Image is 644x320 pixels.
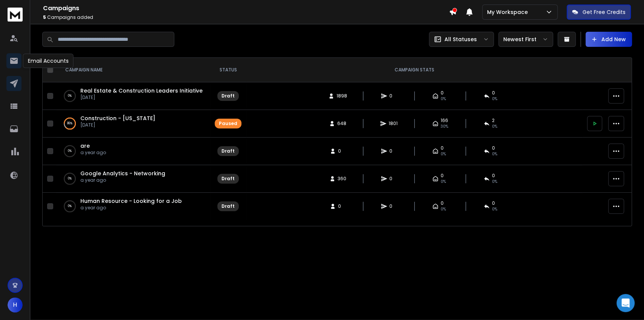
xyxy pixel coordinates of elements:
[444,36,477,43] p: All Statuses
[221,148,235,154] div: Draft
[492,151,497,157] span: 0%
[441,145,444,151] span: 0
[441,151,446,157] span: 0%
[441,124,448,130] span: 30 %
[56,165,210,193] td: 0%Google Analytics - Networkinga year ago
[56,193,210,220] td: 0%Human Resource - Looking for a Joba year ago
[583,8,626,16] p: Get Free Credits
[56,82,210,110] td: 0%Real Estate & Construction Leaders Initiative[DATE]
[338,176,346,182] span: 360
[56,58,210,82] th: CAMPAIGN NAME
[8,8,23,22] img: logo
[80,122,155,128] p: [DATE]
[389,176,397,182] span: 0
[586,32,632,47] button: Add New
[221,93,235,99] div: Draft
[441,200,444,206] span: 0
[80,205,182,211] p: a year ago
[441,179,446,185] span: 0%
[492,173,495,179] span: 0
[221,176,235,182] div: Draft
[492,117,495,124] span: 2
[68,175,72,182] p: 0 %
[80,170,165,177] a: Google Analytics - Networking
[80,142,90,150] a: are
[8,297,23,312] button: H
[80,177,165,183] p: a year ago
[68,203,72,210] p: 0 %
[68,147,72,155] p: 0 %
[337,121,346,127] span: 648
[80,94,203,100] p: [DATE]
[498,32,553,47] button: Newest First
[389,93,397,99] span: 0
[56,138,210,165] td: 0%area year ago
[389,121,398,127] span: 1801
[389,148,397,154] span: 0
[492,96,497,102] span: 0%
[616,294,635,312] div: Open Intercom Messenger
[246,58,583,82] th: CAMPAIGN STATS
[441,117,448,124] span: 166
[492,124,497,130] span: 0 %
[492,145,495,151] span: 0
[441,173,444,179] span: 0
[67,120,72,127] p: 86 %
[492,90,495,96] span: 0
[338,148,346,154] span: 0
[492,179,497,185] span: 0%
[441,90,444,96] span: 0
[337,93,347,99] span: 1898
[80,197,182,205] a: Human Resource - Looking for a Job
[23,54,74,68] div: Email Accounts
[210,58,246,82] th: STATUS
[441,96,446,102] span: 0%
[221,203,235,209] div: Draft
[487,8,531,16] p: My Workspace
[43,4,449,13] h1: Campaigns
[43,14,449,20] p: Campaigns added
[492,206,497,212] span: 0%
[567,5,631,20] button: Get Free Credits
[338,203,346,209] span: 0
[56,110,210,138] td: 86%Construction - [US_STATE][DATE]
[43,14,46,20] span: 5
[492,200,495,206] span: 0
[80,87,203,94] a: Real Estate & Construction Leaders Initiative
[389,203,397,209] span: 0
[80,114,155,122] a: Construction - [US_STATE]
[80,150,106,156] p: a year ago
[219,121,237,127] div: Paused
[441,206,446,212] span: 0%
[68,92,72,100] p: 0 %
